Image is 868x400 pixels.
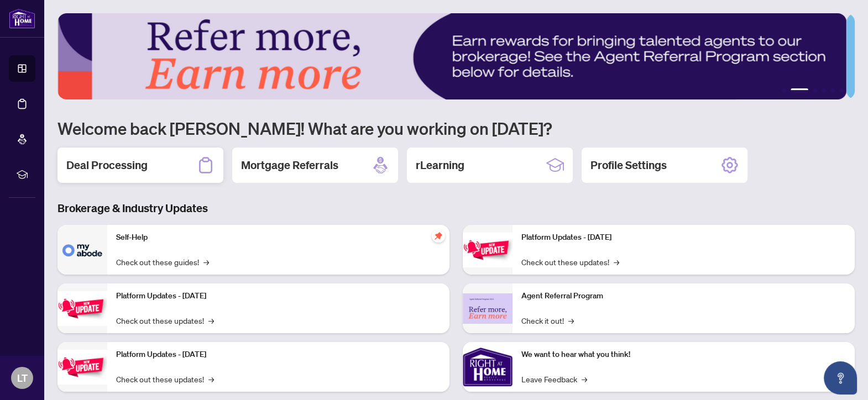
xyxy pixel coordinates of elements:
[830,88,835,93] button: 5
[521,231,846,244] p: Platform Updates - [DATE]
[17,370,28,386] span: LT
[824,361,857,394] button: Open asap
[416,157,464,173] h2: rLearning
[57,291,107,326] img: Platform Updates - September 16, 2025
[521,373,587,385] a: Leave Feedback→
[582,373,587,385] span: →
[839,88,844,93] button: 6
[116,373,214,385] a: Check out these updates!→
[116,290,441,302] p: Platform Updates - [DATE]
[57,201,855,216] h3: Brokerage & Industry Updates
[9,8,35,29] img: logo
[116,314,214,327] a: Check out these updates!→
[116,231,441,244] p: Self-Help
[57,118,855,139] h1: Welcome back [PERSON_NAME]! What are you working on [DATE]?
[521,314,574,327] a: Check it out!→
[116,256,209,268] a: Check out these guides!→
[57,225,107,275] img: Self-Help
[432,229,445,243] span: pushpin
[521,256,619,268] a: Check out these updates!→
[813,88,817,93] button: 3
[463,293,513,324] img: Agent Referral Program
[568,314,574,327] span: →
[614,256,619,268] span: →
[463,342,513,392] img: We want to hear what you think!
[208,373,214,385] span: →
[208,314,214,327] span: →
[203,256,209,268] span: →
[590,157,667,173] h2: Profile Settings
[521,290,846,302] p: Agent Referral Program
[521,349,846,361] p: We want to hear what you think!
[241,157,338,173] h2: Mortgage Referrals
[822,88,826,93] button: 4
[791,88,808,93] button: 2
[57,13,846,99] img: Slide 1
[66,157,148,173] h2: Deal Processing
[782,88,786,93] button: 1
[57,350,107,385] img: Platform Updates - July 21, 2025
[463,233,513,267] img: Platform Updates - June 23, 2025
[116,349,441,361] p: Platform Updates - [DATE]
